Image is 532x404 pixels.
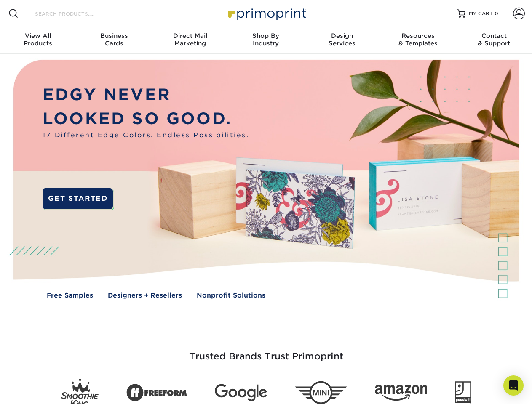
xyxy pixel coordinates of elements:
a: Shop ByIndustry [228,27,304,54]
a: GET STARTED [43,188,113,209]
a: DesignServices [304,27,380,54]
a: BusinessCards [76,27,152,54]
a: Free Samples [47,291,93,300]
span: Design [304,32,380,40]
img: Goodwill [455,381,471,404]
a: Nonprofit Solutions [197,291,265,300]
div: & Support [456,32,532,47]
a: Direct MailMarketing [152,27,228,54]
a: Designers + Resellers [108,291,182,300]
a: Resources& Templates [380,27,456,54]
input: SEARCH PRODUCTS..... [34,8,116,19]
div: Open Intercom Messenger [503,375,524,396]
h3: Trusted Brands Trust Primoprint [20,331,513,372]
iframe: Google Customer Reviews [2,378,72,401]
div: Cards [76,32,152,47]
p: EDGY NEVER [43,83,249,107]
span: Direct Mail [152,32,228,40]
div: Services [304,32,380,47]
span: Business [76,32,152,40]
span: 0 [495,11,498,16]
p: LOOKED SO GOOD. [43,107,249,131]
span: 17 Different Edge Colors. Endless Possibilities. [43,130,249,140]
a: Contact& Support [456,27,532,54]
img: Google [215,384,267,401]
span: Resources [380,32,456,40]
div: Marketing [152,32,228,47]
span: MY CART [469,10,493,17]
div: & Templates [380,32,456,47]
img: Primoprint [224,4,308,22]
div: Industry [228,32,304,47]
img: Amazon [375,385,427,401]
span: Contact [456,32,532,40]
span: Shop By [228,32,304,40]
